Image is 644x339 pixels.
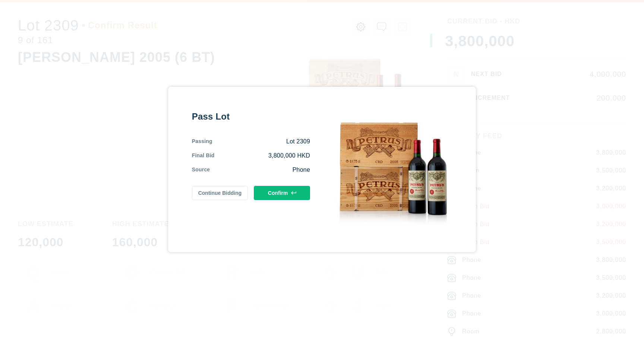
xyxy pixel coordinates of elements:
[192,137,212,146] div: Passing
[210,166,310,174] div: Phone
[192,152,215,160] div: Final Bid
[192,166,210,174] div: Source
[192,186,248,200] button: Continue Bidding
[192,111,310,123] div: Pass Lot
[215,152,310,160] div: 3,800,000 HKD
[212,137,310,146] div: Lot 2309
[254,186,310,200] button: Confirm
